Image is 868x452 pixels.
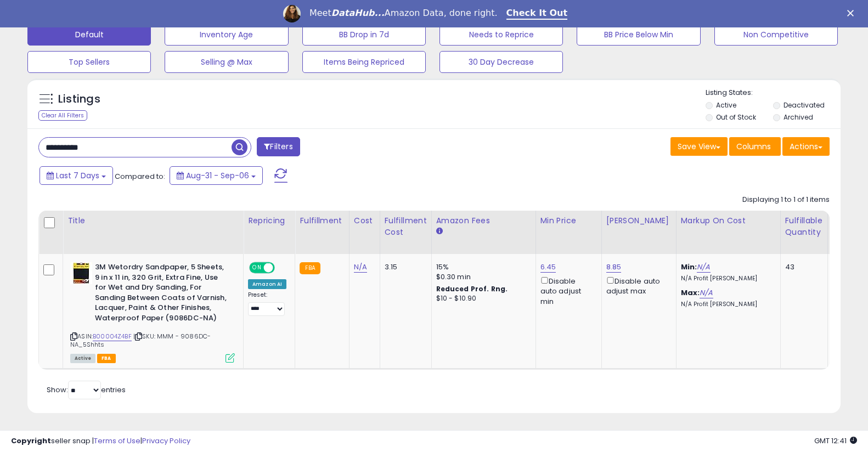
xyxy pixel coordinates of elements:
div: $10 - $10.90 [436,294,527,303]
strong: Copyright [11,436,51,446]
span: Last 7 Days [56,170,99,181]
div: Disable auto adjust min [540,275,593,307]
button: Selling @ Max [165,51,288,73]
div: Close [847,10,858,16]
b: 3M Wetordry Sandpaper, 5 Sheets, 9 in x 11 in, 320 Grit, Extra Fine, Use for Wet and Dry Sanding,... [95,262,228,326]
button: Inventory Age [165,24,288,46]
button: Columns [729,137,781,156]
label: Active [716,100,736,110]
img: Profile image for Georgie [283,5,301,22]
div: Repricing [248,215,290,227]
b: Reduced Prof. Rng. [436,284,508,293]
b: Max: [681,287,700,298]
a: Check It Out [506,8,568,20]
span: FBA [97,354,116,363]
div: Clear All Filters [38,110,87,121]
div: Markup on Cost [681,215,776,227]
div: Title [67,215,239,227]
div: Fulfillable Quantity [785,215,823,238]
span: Aug-31 - Sep-06 [186,170,249,181]
div: Disable auto adjust max [606,275,668,296]
div: Fulfillment [300,215,344,227]
th: The percentage added to the cost of goods (COGS) that forms the calculator for Min & Max prices. [676,211,780,254]
div: Meet Amazon Data, done right. [309,8,498,19]
span: OFF [273,263,291,273]
i: DataHub... [331,8,385,18]
div: ASIN: [70,262,235,361]
span: 2025-09-17 12:41 GMT [814,436,857,446]
button: Non Competitive [714,24,838,46]
button: Top Sellers [27,51,151,73]
div: Displaying 1 to 1 of 1 items [742,195,830,205]
button: Last 7 Days [40,166,113,185]
a: B00004Z4BF [93,332,132,341]
a: Terms of Use [94,436,140,446]
div: Cost [354,215,375,227]
p: N/A Profit [PERSON_NAME] [681,301,772,308]
div: $0.30 min [436,272,527,282]
a: N/A [354,262,367,273]
button: BB Drop in 7d [302,24,426,46]
button: BB Price Below Min [577,24,700,46]
div: [PERSON_NAME] [606,215,672,227]
div: 3.15 [385,262,423,272]
div: 43 [785,262,819,272]
b: Min: [681,262,697,272]
span: Compared to: [115,171,165,182]
button: Save View [670,137,728,156]
h5: Listings [58,92,100,107]
div: Amazon AI [248,279,286,289]
button: Aug-31 - Sep-06 [170,166,263,185]
small: FBA [300,262,320,274]
a: Privacy Policy [142,436,190,446]
button: Filters [257,137,300,156]
button: Needs to Reprice [439,24,563,46]
a: 8.85 [606,262,622,273]
div: 15% [436,262,527,272]
div: Fulfillment Cost [385,215,427,238]
a: N/A [697,262,710,273]
a: 6.45 [540,262,556,273]
button: Default [27,24,151,46]
button: Items Being Repriced [302,51,426,73]
button: Actions [782,137,830,156]
p: N/A Profit [PERSON_NAME] [681,275,772,282]
div: Amazon Fees [436,215,531,227]
button: 30 Day Decrease [439,51,563,73]
span: Columns [736,141,771,152]
a: N/A [700,287,713,298]
small: Amazon Fees. [436,227,443,236]
div: seller snap | | [11,436,190,447]
span: | SKU: MMM - 9086DC-NA_5Shhts [70,332,211,348]
div: Preset: [248,291,286,316]
div: Min Price [540,215,597,227]
p: Listing States: [706,88,841,98]
span: All listings currently available for purchase on Amazon [70,354,95,363]
label: Deactivated [784,100,825,110]
span: ON [250,263,264,273]
span: Show: entries [47,385,126,395]
img: 414ntUKozGL._SL40_.jpg [70,262,92,284]
label: Archived [784,112,813,122]
label: Out of Stock [716,112,756,122]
